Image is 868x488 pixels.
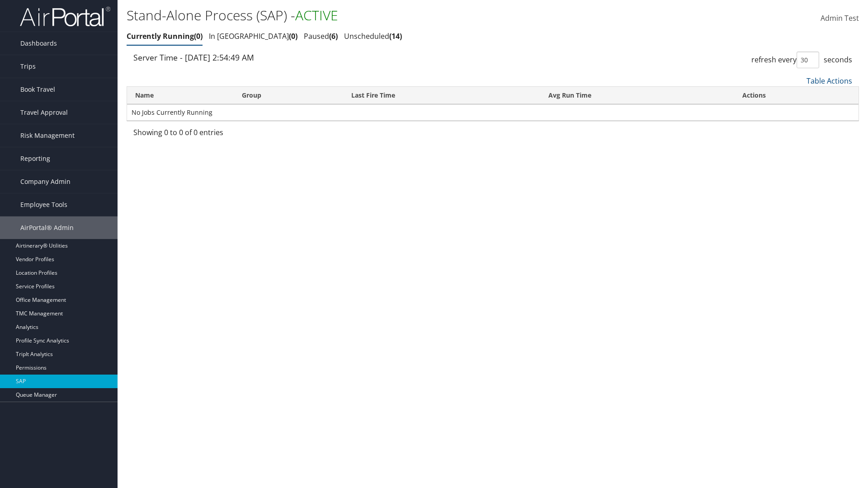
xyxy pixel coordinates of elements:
[127,31,203,41] a: Currently Running0
[344,31,402,41] a: Unscheduled14
[20,101,68,124] span: Travel Approval
[127,104,859,121] td: No Jobs Currently Running
[821,5,859,33] a: Admin Test
[20,193,67,216] span: Employee Tools
[389,31,402,41] span: 14
[209,31,297,41] a: In [GEOGRAPHIC_DATA]0
[540,87,734,104] th: Avg Run Time: activate to sort column ascending
[304,31,338,41] a: Paused6
[20,147,50,170] span: Reporting
[20,124,75,147] span: Risk Management
[127,6,615,25] h1: Stand-Alone Process (SAP) -
[824,55,852,65] span: seconds
[295,6,338,24] span: ACTIVE
[20,78,55,101] span: Book Travel
[751,55,797,65] span: refresh every
[807,76,852,86] a: Table Actions
[194,31,203,41] span: 0
[20,32,57,55] span: Dashboards
[133,52,486,63] div: Server Time - [DATE] 2:54:49 AM
[329,31,338,41] span: 6
[734,87,859,104] th: Actions
[343,87,540,104] th: Last Fire Time: activate to sort column ascending
[20,216,74,239] span: AirPortal® Admin
[289,31,297,41] span: 0
[234,87,343,104] th: Group: activate to sort column ascending
[20,55,36,78] span: Trips
[20,6,110,27] img: airportal-logo.png
[127,87,234,104] th: Name: activate to sort column ascending
[821,13,859,23] span: Admin Test
[20,170,71,193] span: Company Admin
[133,127,303,142] div: Showing 0 to 0 of 0 entries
